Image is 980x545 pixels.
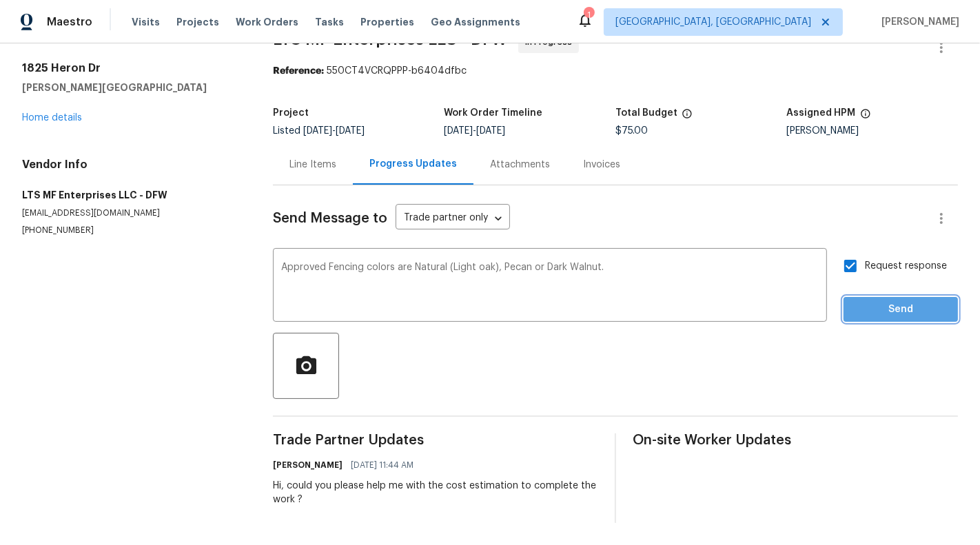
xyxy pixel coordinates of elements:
[615,126,648,136] span: $75.00
[584,8,593,22] div: 1
[273,66,324,76] b: Reference:
[787,108,856,118] h5: Assigned HPM
[22,188,240,202] h5: LTS MF Enterprises LLC - DFW
[860,108,871,126] span: The hpm assigned to this work order.
[273,479,598,506] div: Hi, could you please help me with the cost estimation to complete the work ?
[273,433,598,447] span: Trade Partner Updates
[303,126,365,136] span: -
[273,458,343,472] h6: [PERSON_NAME]
[876,15,959,29] span: [PERSON_NAME]
[273,126,365,136] span: Listed
[445,108,543,118] h5: Work Order Timeline
[615,15,811,29] span: [GEOGRAPHIC_DATA], [GEOGRAPHIC_DATA]
[855,301,947,318] span: Send
[445,126,506,136] span: -
[22,113,82,123] a: Home details
[844,297,958,322] button: Send
[490,158,550,172] div: Attachments
[22,61,240,75] h2: 1825 Heron Dr
[22,81,240,94] h5: [PERSON_NAME][GEOGRAPHIC_DATA]
[682,108,693,126] span: The total cost of line items that have been proposed by Opendoor. This sum includes line items th...
[22,158,240,172] h4: Vendor Info
[633,433,958,447] span: On-site Worker Updates
[273,212,387,225] span: Send Message to
[132,15,160,29] span: Visits
[273,31,507,48] span: LTS MF Enterprises LLC - DFW
[787,126,959,136] div: [PERSON_NAME]
[583,158,620,172] div: Invoices
[47,15,92,29] span: Maestro
[351,458,414,472] span: [DATE] 11:44 AM
[273,64,958,78] div: 550CT4VCRQPPP-b6404dfbc
[22,207,240,219] p: [EMAIL_ADDRESS][DOMAIN_NAME]
[176,15,219,29] span: Projects
[22,225,240,236] p: [PHONE_NUMBER]
[289,158,336,172] div: Line Items
[369,157,457,171] div: Progress Updates
[303,126,332,136] span: [DATE]
[236,15,298,29] span: Work Orders
[865,259,947,274] span: Request response
[273,108,309,118] h5: Project
[445,126,473,136] span: [DATE]
[315,17,344,27] span: Tasks
[477,126,506,136] span: [DATE]
[431,15,520,29] span: Geo Assignments
[615,108,677,118] h5: Total Budget
[281,263,819,311] textarea: Approved Fencing colors are Natural (Light oak), Pecan or Dark Walnut.
[360,15,414,29] span: Properties
[396,207,510,230] div: Trade partner only
[336,126,365,136] span: [DATE]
